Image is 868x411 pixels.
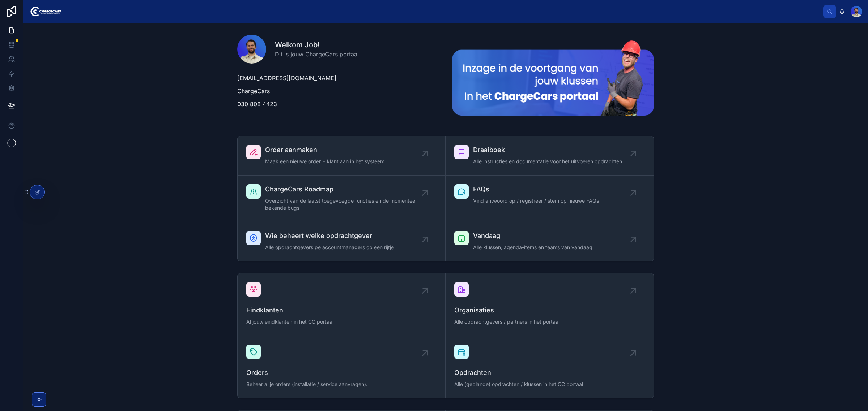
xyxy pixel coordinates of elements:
span: Wie beheert welke opdrachtgever [265,231,394,241]
a: Order aanmakenMaak een nieuwe order + klant aan in het systeem [238,136,446,176]
a: DraaiboekAlle instructies en documentatie voor het uitvoeren opdrachten [446,136,654,176]
img: App logo [29,6,61,17]
span: Orders [246,368,437,378]
span: Order aanmaken [265,145,384,155]
h1: Welkom Job! [275,40,359,50]
a: ChargeCars RoadmapOverzicht van de laatst toegevoegde functies en de momenteel bekende bugs [238,176,446,222]
span: Alle opdrachtgevers / partners in het portaal [454,318,645,325]
span: Eindklanten [246,305,437,315]
a: OpdrachtenAlle (geplande) opdrachten / klussen in het CC portaal [446,336,654,398]
span: Organisaties [454,305,645,315]
span: Alle klussen, agenda-items en teams van vandaag [473,244,592,251]
span: Vind antwoord op / registreer / stem op nieuwe FAQs [473,197,599,204]
span: Alle (geplande) opdrachten / klussen in het CC portaal [454,381,645,388]
span: Dit is jouw ChargeCars portaal [275,50,359,59]
p: ChargeCars [237,87,439,95]
p: [EMAIL_ADDRESS][DOMAIN_NAME] [237,74,439,82]
span: Vandaag [473,231,592,241]
span: Beheer al je orders (installatie / service aanvragen). [246,381,437,388]
a: EindklantenAl jouw eindklanten in het CC portaal [238,273,446,336]
div: scrollable content [67,10,823,13]
img: 23681-Frame-213-(2).png [452,40,654,116]
a: VandaagAlle klussen, agenda-items en teams van vandaag [446,222,654,261]
span: ChargeCars Roadmap [265,184,425,194]
a: Wie beheert welke opdrachtgeverAlle opdrachtgevers pe accountmanagers op een rijtje [238,222,446,261]
span: Alle opdrachtgevers pe accountmanagers op een rijtje [265,244,394,251]
span: Opdrachten [454,368,645,378]
span: FAQs [473,184,599,194]
a: OrdersBeheer al je orders (installatie / service aanvragen). [238,336,446,398]
span: Overzicht van de laatst toegevoegde functies en de momenteel bekende bugs [265,197,425,212]
p: 030 808 4423 [237,100,439,108]
span: Alle instructies en documentatie voor het uitvoeren opdrachten [473,158,622,165]
a: OrganisatiesAlle opdrachtgevers / partners in het portaal [446,273,654,336]
span: Draaiboek [473,145,622,155]
span: Maak een nieuwe order + klant aan in het systeem [265,158,384,165]
a: FAQsVind antwoord op / registreer / stem op nieuwe FAQs [446,176,654,222]
span: Al jouw eindklanten in het CC portaal [246,318,437,325]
